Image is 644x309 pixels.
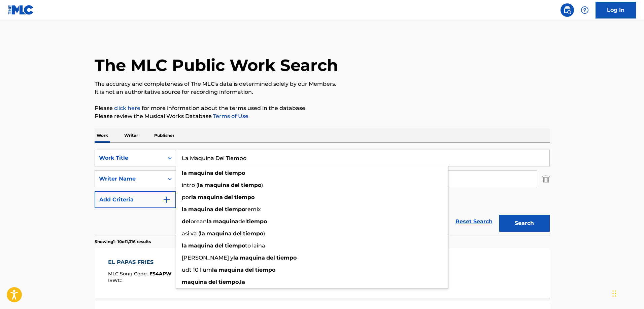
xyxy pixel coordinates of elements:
[231,182,240,188] strong: del
[182,218,191,225] strong: del
[581,6,589,14] img: help
[213,218,238,225] strong: maquina
[225,242,245,249] strong: tiempo
[95,128,110,143] p: Work
[266,255,275,261] strong: del
[95,88,550,96] p: It is not an authoritative source for recording information.
[208,279,217,285] strong: del
[191,218,207,225] span: orean
[240,255,265,261] strong: maquina
[245,267,254,273] strong: del
[261,182,263,188] span: )
[95,248,550,299] a: EL PAPAS FRIESMLC Song Code:ES4APWISWC:Writers (2)[PERSON_NAME], [PERSON_NAME]Recording Artists (...
[108,271,149,277] span: MLC Song Code :
[149,271,171,277] span: ES4APW
[8,5,34,15] img: MLC Logo
[198,182,203,188] strong: la
[243,230,263,237] strong: tiempo
[247,218,267,225] strong: tiempo
[200,230,205,237] strong: la
[610,277,644,309] iframe: Chat Widget
[108,277,124,283] span: ISWC :
[212,267,217,273] strong: la
[239,279,240,285] span: ,
[234,194,255,200] strong: tiempo
[245,242,265,249] span: to laina
[182,182,198,188] span: intro (
[182,279,207,285] strong: maquina
[182,230,200,237] span: asi va (
[225,170,245,176] strong: tiempo
[245,206,261,213] span: remix
[182,267,212,273] span: udt 10 llum
[218,267,244,273] strong: maquina
[212,113,248,119] a: Terms of Use
[215,242,224,249] strong: del
[238,218,247,225] span: del
[122,128,140,143] p: Writer
[542,170,550,187] img: Delete Criterion
[563,6,571,14] img: search
[263,230,265,237] span: )
[206,230,232,237] strong: maquina
[182,206,187,213] strong: la
[499,215,550,232] button: Search
[215,170,224,176] strong: del
[218,279,239,285] strong: tiempo
[276,255,297,261] strong: tiempo
[215,206,224,213] strong: del
[163,196,171,204] img: 9d2ae6d4665cec9f34b9.svg
[241,182,261,188] strong: tiempo
[188,206,213,213] strong: maquina
[191,194,196,200] strong: la
[108,258,171,266] div: EL PAPAS FRIES
[182,255,233,261] span: [PERSON_NAME] y
[233,230,242,237] strong: del
[561,3,574,17] a: Public Search
[204,182,230,188] strong: maquina
[596,2,636,18] a: Log In
[182,194,191,200] span: por
[99,154,160,162] div: Work Title
[182,170,187,176] strong: la
[182,242,187,249] strong: la
[224,194,233,200] strong: del
[114,105,140,111] a: click here
[95,112,550,120] p: Please review the Musical Works Database
[225,206,245,213] strong: tiempo
[198,194,223,200] strong: maquina
[99,175,160,183] div: Writer Name
[207,218,212,225] strong: la
[152,128,176,143] p: Publisher
[95,104,550,112] p: Please for more information about the terms used in the database.
[95,80,550,88] p: The accuracy and completeness of The MLC's data is determined solely by our Members.
[240,279,245,285] strong: la
[255,267,275,273] strong: tiempo
[612,283,616,304] div: Drag
[95,55,338,75] h1: The MLC Public Work Search
[95,191,176,208] button: Add Criteria
[578,3,591,17] div: Help
[233,255,238,261] strong: la
[452,214,496,229] a: Reset Search
[95,150,550,235] form: Search Form
[188,242,213,249] strong: maquina
[95,239,151,245] p: Showing 1 - 10 of 1,316 results
[188,170,213,176] strong: maquina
